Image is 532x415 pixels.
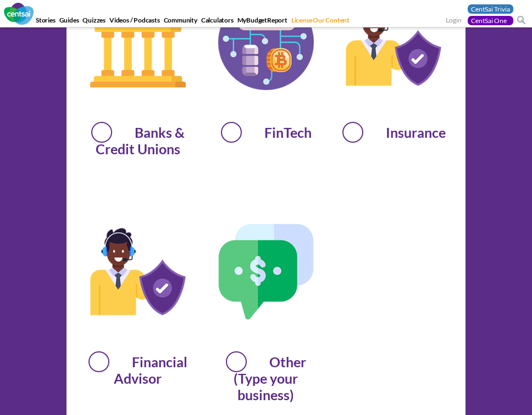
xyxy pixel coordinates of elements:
a: Quizzes [81,16,107,27]
span: Other (Type your business) [209,350,323,403]
a: License Our Content [290,16,351,27]
a: CentSai One [468,16,513,25]
img: CentSai [4,3,34,25]
a: MyBudgetReport [236,16,289,27]
a: Videos / Podcasts [108,16,161,27]
a: Login [446,16,462,26]
span: Financial Advisor [81,350,195,386]
a: Community [163,16,198,27]
span: FinTech [209,121,323,141]
a: Stories [35,16,57,27]
span: Banks & Credit Unions [81,121,195,157]
a: Calculators [200,16,235,27]
a: Guides [58,16,80,27]
span: Insurance [336,121,451,141]
a: CentSai Trivia [468,4,513,14]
